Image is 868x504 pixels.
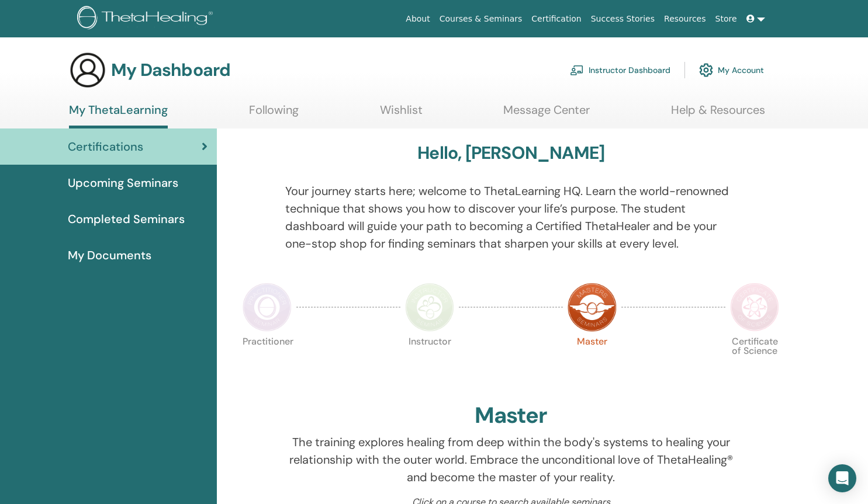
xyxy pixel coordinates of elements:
p: Instructor [405,337,454,386]
h3: Hello, [PERSON_NAME] [417,142,604,164]
a: Store [711,8,742,30]
span: Certifications [68,138,143,155]
a: Success Stories [586,8,659,30]
a: Following [249,103,299,126]
a: Courses & Seminars [435,8,527,30]
p: Your journey starts here; welcome to ThetaLearning HQ. Learn the world-renowned technique that sh... [285,182,737,252]
img: Certificate of Science [730,283,779,332]
span: My Documents [68,246,151,264]
a: Wishlist [380,103,423,126]
a: Instructor Dashboard [570,57,670,83]
img: logo.png [77,6,217,32]
img: Master [568,283,617,332]
h2: Master [475,402,547,429]
a: My Account [699,57,764,83]
img: Practitioner [243,283,292,332]
img: Instructor [405,283,454,332]
span: Upcoming Seminars [68,174,178,192]
img: chalkboard-teacher.svg [570,65,584,75]
p: Master [568,337,617,386]
img: generic-user-icon.jpg [69,51,106,89]
img: cog.svg [699,60,713,80]
p: Practitioner [243,337,292,386]
span: Completed Seminars [68,210,185,228]
p: The training explores healing from deep within the body's systems to healing your relationship wi... [285,433,737,486]
a: Message Center [503,103,590,126]
div: Open Intercom Messenger [828,464,856,492]
h3: My Dashboard [111,60,230,81]
a: Resources [659,8,711,30]
a: Certification [527,8,586,30]
a: About [401,8,434,30]
a: Help & Resources [671,103,765,126]
a: My ThetaLearning [69,103,168,128]
p: Certificate of Science [730,337,779,386]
